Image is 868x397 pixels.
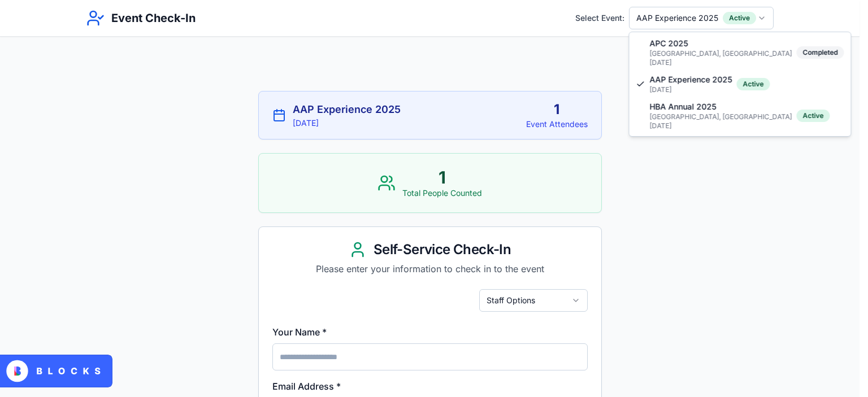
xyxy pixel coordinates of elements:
[649,74,732,85] span: AAP Experience 2025
[649,58,792,67] span: [DATE]
[649,38,792,49] span: APC 2025
[649,49,792,58] span: [GEOGRAPHIC_DATA], [GEOGRAPHIC_DATA]
[796,110,830,122] div: Active
[649,112,792,121] span: [GEOGRAPHIC_DATA], [GEOGRAPHIC_DATA]
[796,46,844,59] div: Completed
[649,121,792,130] span: [DATE]
[649,101,792,112] span: HBA Annual 2025
[649,85,732,94] span: [DATE]
[736,78,770,90] div: Active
